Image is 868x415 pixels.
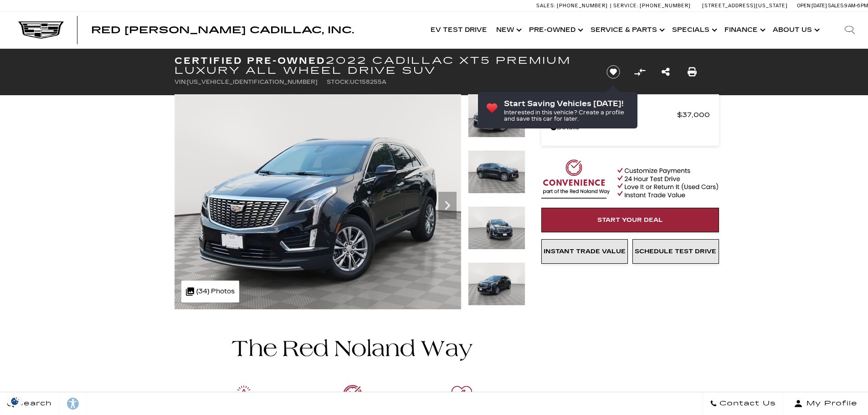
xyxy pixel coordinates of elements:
span: Red Noland Price [550,108,677,121]
span: Stock: [327,79,350,85]
span: [PHONE_NUMBER] [640,3,691,9]
a: Red [PERSON_NAME] Cadillac, Inc. [91,26,354,35]
a: Pre-Owned [524,12,586,48]
img: Certified Used 2022 Stellar Black Metallic Cadillac Premium Luxury image 1 [175,94,461,309]
span: 9 AM-6 PM [844,3,868,9]
img: Certified Used 2022 Stellar Black Metallic Cadillac Premium Luxury image 3 [468,206,525,250]
strong: Certified Pre-Owned [175,55,326,66]
span: Red [PERSON_NAME] Cadillac, Inc. [91,25,354,36]
h1: 2022 Cadillac XT5 Premium Luxury All Wheel Drive SUV [175,56,591,76]
div: Next [438,192,457,219]
span: [US_VEHICLE_IDENTIFICATION_NUMBER] [187,79,318,85]
span: Contact Us [717,397,776,410]
button: Compare Vehicle [633,65,647,79]
span: Schedule Test Drive [635,248,716,255]
a: Print this Certified Pre-Owned 2022 Cadillac XT5 Premium Luxury All Wheel Drive SUV [688,66,697,78]
span: Open [DATE] [797,3,827,9]
a: Share this Certified Pre-Owned 2022 Cadillac XT5 Premium Luxury All Wheel Drive SUV [662,66,670,78]
a: Start Your Deal [541,208,719,232]
span: Search [14,397,52,410]
img: Certified Used 2022 Stellar Black Metallic Cadillac Premium Luxury image 2 [468,150,525,194]
a: Finance [720,12,768,48]
a: Red Noland Price $37,000 [550,108,710,121]
button: Save vehicle [603,65,623,79]
a: Service: [PHONE_NUMBER] [610,3,693,8]
span: Instant Trade Value [544,248,626,255]
div: (34) Photos [181,281,239,302]
a: Service & Parts [586,12,668,48]
a: Instant Trade Value [541,239,628,264]
a: [STREET_ADDRESS][US_STATE] [702,3,788,9]
a: Sales: [PHONE_NUMBER] [536,3,610,8]
a: Schedule Test Drive [632,239,719,264]
img: Cadillac Dark Logo with Cadillac White Text [18,21,64,39]
span: $37,000 [677,108,710,121]
a: Contact Us [703,392,783,415]
span: [PHONE_NUMBER] [557,3,608,9]
span: Sales: [828,3,844,9]
a: Details [550,121,710,134]
span: Service: [613,3,638,9]
span: UC158255A [350,79,386,85]
span: My Profile [803,397,858,410]
a: Specials [668,12,720,48]
img: Certified Used 2022 Stellar Black Metallic Cadillac Premium Luxury image 4 [468,262,525,306]
span: Sales: [536,3,555,9]
a: About Us [768,12,822,48]
a: EV Test Drive [426,12,492,48]
img: Certified Used 2022 Stellar Black Metallic Cadillac Premium Luxury image 1 [468,94,525,138]
span: Start Your Deal [597,216,663,224]
a: New [492,12,524,48]
button: Open user profile menu [783,392,868,415]
span: VIN: [175,79,187,85]
img: Opt-Out Icon [5,396,26,406]
section: Click to Open Cookie Consent Modal [5,396,26,406]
